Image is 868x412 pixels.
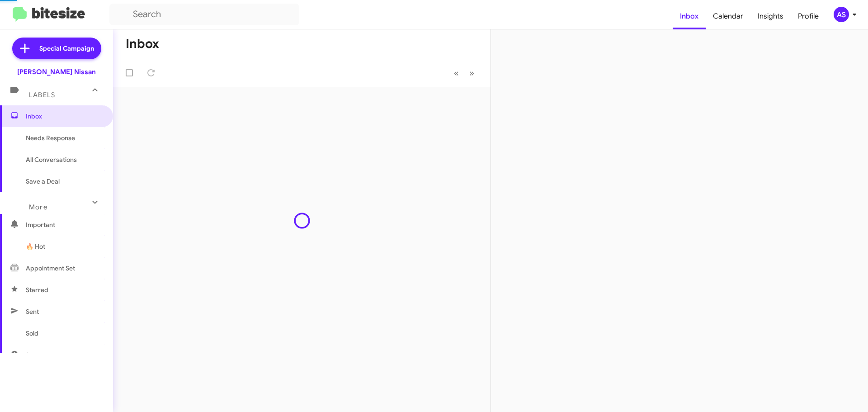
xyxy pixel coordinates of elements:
[706,3,750,29] a: Calendar
[464,64,480,82] button: Next
[29,203,47,211] span: More
[448,64,464,82] button: Previous
[26,329,38,338] span: Sold
[26,307,39,316] span: Sent
[26,350,74,360] span: Sold Responded
[26,133,103,142] span: Needs Response
[29,91,55,99] span: Labels
[26,177,60,186] span: Save a Deal
[791,3,826,29] a: Profile
[26,285,48,294] span: Starred
[834,7,849,22] div: AS
[109,4,299,25] input: Search
[12,38,101,59] a: Special Campaign
[39,44,94,53] span: Special Campaign
[449,64,480,82] nav: Page navigation example
[26,112,103,121] span: Inbox
[26,155,77,164] span: All Conversations
[750,3,791,29] a: Insights
[26,242,45,251] span: 🔥 Hot
[673,3,706,29] a: Inbox
[126,37,159,51] h1: Inbox
[454,67,459,79] span: «
[26,220,103,229] span: Important
[17,67,96,76] div: [PERSON_NAME] Nissan
[469,67,474,79] span: »
[826,7,858,22] button: AS
[26,264,75,273] span: Appointment Set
